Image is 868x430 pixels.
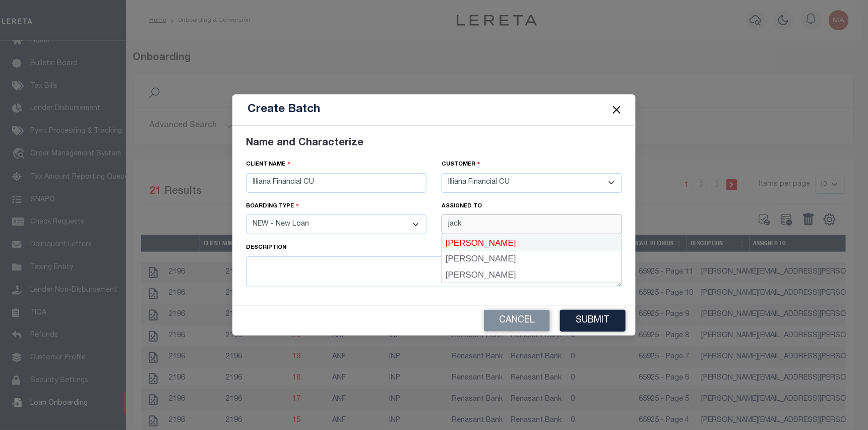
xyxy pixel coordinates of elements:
div: Name and Characterize [246,136,622,151]
button: Close [610,103,624,117]
label: Boarding type [246,201,299,211]
div: [PERSON_NAME] [442,251,622,267]
h5: Create Batch [247,102,320,117]
div: [PERSON_NAME] [442,235,622,251]
button: Submit [560,310,626,332]
div: [PERSON_NAME] [442,267,622,283]
label: Client Name [246,159,291,169]
label: assigned to [442,202,482,211]
button: Cancel [484,310,550,332]
label: Customer [442,159,480,169]
label: Description [246,244,287,252]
